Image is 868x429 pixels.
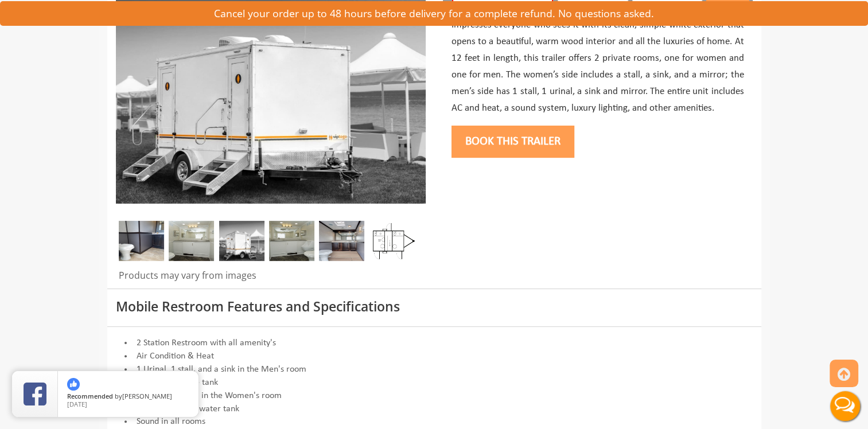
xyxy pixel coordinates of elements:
button: Live Chat [822,383,868,429]
img: Gel 2 station 02 [169,221,214,261]
img: A close view of inside of a station with a stall, mirror and cabinets [319,221,364,261]
div: Products may vary from images [116,269,426,288]
h3: Mobile Restroom Features and Specifications [116,299,753,314]
img: A close view of inside of a station with a stall, mirror and cabinets [119,221,164,261]
span: Recommended [67,392,113,400]
p: Impresses everyone who sees it with its clean, simple white exterior that opens to a beautiful, w... [451,17,744,116]
img: Gel 2 station 03 [269,221,314,261]
li: 1 Stall and 1 sink in the Women's room [116,389,753,403]
span: [PERSON_NAME] [122,392,172,400]
span: [DATE] [67,400,87,408]
li: Air Condition & Heat [116,350,753,363]
li: 1 Urinal, 1 stall, and a sink in the Men's room [116,363,753,376]
img: Floor Plan of 2 station restroom with sink and toilet [369,221,415,261]
span: by [67,393,189,401]
button: Book this trailer [451,126,574,158]
li: 100 gallon fresh water tank [116,403,753,416]
img: A mini restroom trailer with two separate stations and separate doors for males and females [219,221,264,261]
li: 2 Station Restroom with all amenity's [116,337,753,350]
img: thumbs up icon [67,378,80,391]
img: Review Rating [24,383,46,405]
li: 350 gallon waste tank [116,376,753,389]
li: Sound in all rooms [116,415,753,428]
